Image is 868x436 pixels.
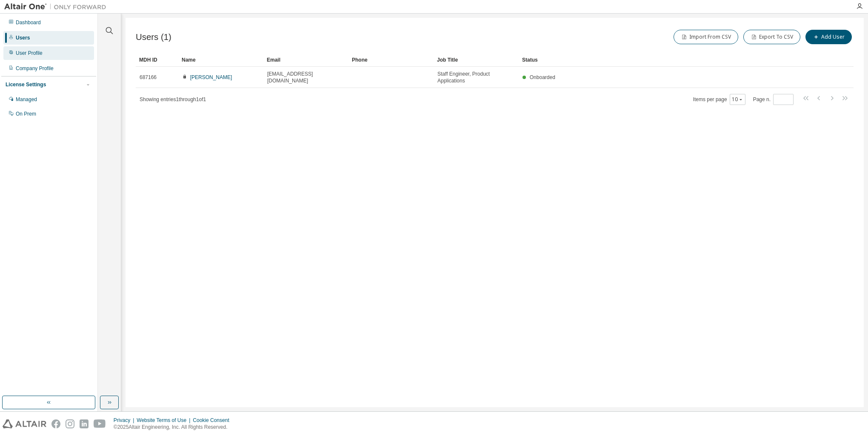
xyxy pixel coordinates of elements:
[743,30,800,44] button: Export To CSV
[693,94,745,105] span: Items per page
[94,419,106,428] img: youtube.svg
[522,53,809,67] div: Status
[6,81,46,88] div: License Settings
[136,32,171,42] span: Users (1)
[193,417,234,424] div: Cookie Consent
[114,417,137,424] div: Privacy
[66,419,74,428] img: instagram.svg
[437,71,515,84] span: Staff Engineer, Product Applications
[140,74,157,81] span: 687166
[732,96,743,103] button: 10
[139,53,175,67] div: MDH ID
[140,96,206,102] span: Showing entries 1 through 1 of 1
[16,34,30,41] div: Users
[4,3,111,11] img: Altair One
[753,94,794,105] span: Page n.
[3,419,46,428] img: altair_logo.svg
[16,110,36,117] div: On Prem
[16,96,37,103] div: Managed
[16,19,41,26] div: Dashboard
[267,71,345,84] span: [EMAIL_ADDRESS][DOMAIN_NAME]
[352,53,430,67] div: Phone
[16,65,54,72] div: Company Profile
[190,74,232,80] a: [PERSON_NAME]
[80,419,89,428] img: linkedin.svg
[51,419,60,428] img: facebook.svg
[674,30,738,44] button: Import From CSV
[137,417,193,424] div: Website Terms of Use
[114,424,234,431] p: © 2025 Altair Engineering, Inc. All Rights Reserved.
[805,30,852,44] button: Add User
[16,50,43,57] div: User Profile
[437,53,515,67] div: Job Title
[530,74,555,80] span: Onboarded
[267,53,345,67] div: Email
[182,53,260,67] div: Name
